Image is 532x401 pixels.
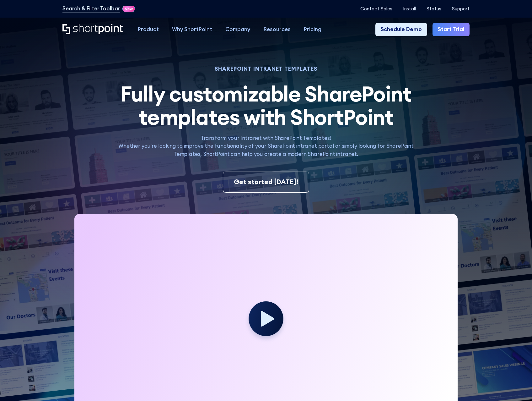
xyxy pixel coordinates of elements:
[234,177,298,187] div: Get started [DATE]!
[264,25,291,33] div: Resources
[110,134,422,158] p: Transform your Intranet with SharePoint Templates! Whether you're looking to improve the function...
[62,24,124,36] a: Home
[427,6,441,11] a: Status
[121,80,411,131] span: Fully customizable SharePoint templates with ShortPoint
[131,23,165,36] a: Product
[165,23,219,36] a: Why ShortPoint
[257,23,297,36] a: Resources
[297,23,328,36] a: Pricing
[110,67,422,71] h1: SHAREPOINT INTRANET TEMPLATES
[304,25,321,33] div: Pricing
[360,6,392,11] a: Contact Sales
[433,23,470,36] a: Start Trial
[219,23,257,36] a: Company
[138,25,159,33] div: Product
[223,172,309,193] a: Get started [DATE]!
[225,25,250,33] div: Company
[403,6,416,11] a: Install
[452,6,470,11] a: Support
[172,25,212,33] div: Why ShortPoint
[375,23,427,36] a: Schedule Demo
[501,371,532,401] iframe: Chat Widget
[62,5,120,13] a: Search & Filter Toolbar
